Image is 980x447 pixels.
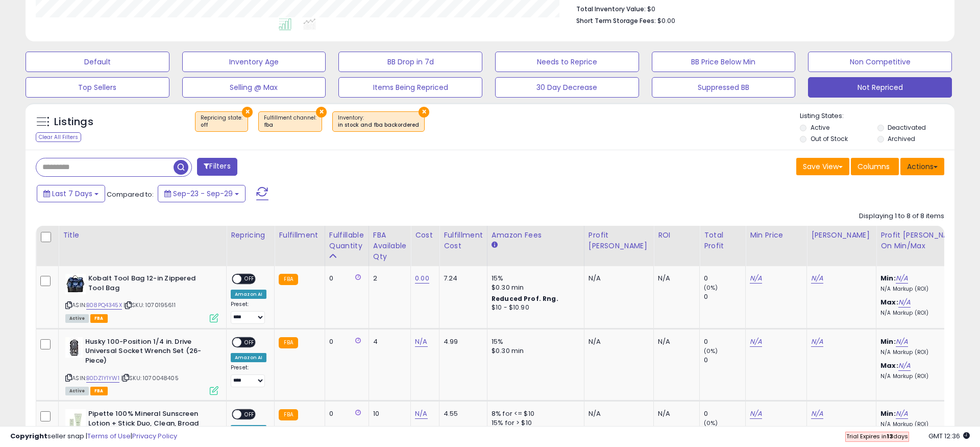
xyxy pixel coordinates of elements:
label: Archived [888,134,915,143]
button: BB Price Below Min [652,52,796,72]
div: N/A [589,274,646,283]
b: Min: [880,409,896,418]
div: Title [63,230,222,241]
div: ASIN: [65,274,218,321]
small: (0%) [704,284,718,292]
img: 41JSLsLJmtL._SL40_.jpg [65,337,83,358]
button: Items Being Repriced [338,77,482,98]
a: N/A [750,409,762,419]
div: N/A [658,274,692,283]
div: Preset: [231,301,266,324]
a: Privacy Policy [132,431,177,441]
span: Inventory : [338,114,419,129]
button: Last 7 Days [37,185,105,202]
button: BB Drop in 7d [338,52,482,72]
p: N/A Markup (ROI) [880,286,965,293]
span: OFF [241,275,258,284]
span: Compared to: [107,190,154,199]
div: fba [264,122,316,129]
a: N/A [811,273,823,284]
small: FBA [279,409,298,420]
button: Needs to Reprice [495,52,639,72]
span: Trial Expires in days [846,432,908,440]
button: 30 Day Decrease [495,77,639,98]
div: off [201,122,242,129]
button: Sep-23 - Sep-29 [158,185,246,202]
a: N/A [750,273,762,284]
div: Preset: [231,364,266,387]
span: FBA [90,387,108,395]
div: 0 [704,292,745,301]
div: Amazon AI [231,353,266,362]
button: × [316,107,327,117]
div: Clear All Filters [36,132,81,142]
div: 0 [329,337,361,346]
small: FBA [279,274,298,285]
small: FBA [279,337,298,348]
div: Total Profit [704,230,741,251]
span: Fulfillment channel : [264,114,316,129]
div: 4.55 [444,409,479,418]
b: Total Inventory Value: [576,5,646,13]
a: N/A [415,409,427,419]
button: × [242,107,253,117]
b: Husky 100-Position 1/4 in. Drive Universal Socket Wrench Set (26-Piece) [85,337,209,368]
div: $0.30 min [492,283,576,292]
strong: Copyright [10,431,47,441]
a: N/A [898,297,911,308]
b: Max: [880,361,898,370]
div: 0 [704,356,745,365]
div: $0.30 min [492,346,576,356]
span: Columns [857,161,890,172]
div: N/A [589,337,646,346]
b: Short Term Storage Fees: [576,16,656,25]
span: FBA [90,314,108,323]
p: N/A Markup (ROI) [880,373,965,380]
div: ASIN: [65,337,218,394]
th: The percentage added to the cost of goods (COGS) that forms the calculator for Min & Max prices. [876,226,973,266]
a: 0.00 [415,273,429,284]
a: B08PQ4345X [86,301,122,310]
div: Repricing [231,230,270,241]
div: $10 - $10.90 [492,303,576,312]
div: 0 [329,409,361,418]
div: 8% for <= $10 [492,409,576,418]
p: N/A Markup (ROI) [880,310,965,317]
li: $0 [576,2,937,14]
a: N/A [898,361,911,371]
span: $0.00 [657,16,675,26]
div: Profit [PERSON_NAME] on Min/Max [880,230,969,251]
button: × [419,107,429,117]
b: Kobalt Tool Bag 12-in Zippered Tool Bag [88,274,212,295]
span: | SKU: 1070195611 [124,301,176,309]
a: N/A [896,273,908,284]
a: N/A [896,409,908,419]
div: 15% [492,337,576,346]
b: Reduced Prof. Rng. [492,294,558,303]
b: 13 [887,432,893,440]
div: ROI [658,230,695,241]
b: Min: [880,273,896,283]
div: 2 [373,274,403,283]
a: N/A [896,337,908,347]
div: Fulfillment Cost [444,230,483,251]
label: Deactivated [888,123,926,132]
p: Listing States: [800,111,954,121]
button: Not Repriced [808,77,952,98]
label: Active [811,123,829,132]
div: seller snap | | [10,432,177,441]
button: Default [26,52,169,72]
div: in stock and fba backordered [338,122,419,129]
a: N/A [811,409,823,419]
small: (0%) [704,347,718,355]
a: N/A [415,337,427,347]
button: Actions [900,158,944,175]
div: 10 [373,409,403,418]
div: 4 [373,337,403,346]
div: 15% [492,274,576,283]
div: Amazon Fees [492,230,580,241]
div: Fulfillable Quantity [329,230,364,251]
span: All listings currently available for purchase on Amazon [65,314,89,323]
div: Profit [PERSON_NAME] [589,230,649,251]
button: Suppressed BB [652,77,796,98]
